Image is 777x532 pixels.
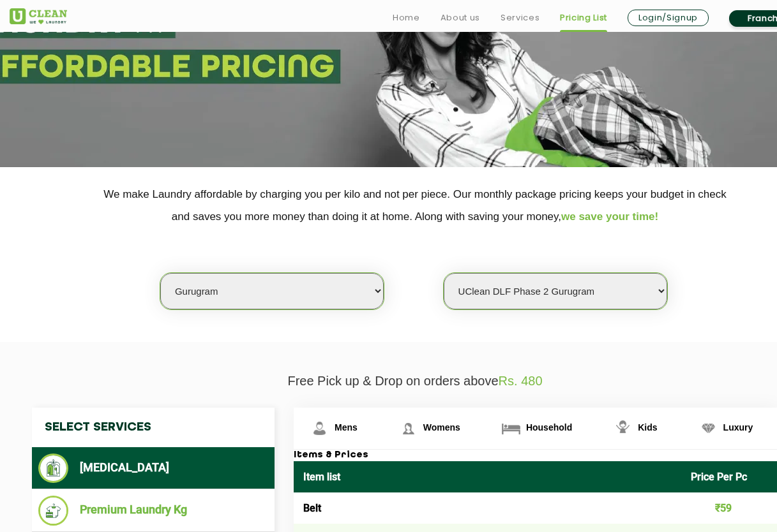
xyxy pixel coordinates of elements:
span: Luxury [723,422,753,432]
span: Kids [638,422,657,432]
th: Item list [294,461,681,492]
span: Rs. 480 [499,374,543,388]
img: Dry Cleaning [38,454,68,483]
span: we save your time! [561,211,658,223]
span: Womens [423,422,460,432]
td: Belt [294,492,681,524]
img: Premium Laundry Kg [38,496,68,526]
a: Services [501,10,539,26]
h4: Select Services [32,408,275,447]
img: UClean Laundry and Dry Cleaning [10,8,67,24]
img: Kids [612,417,634,440]
a: Pricing List [560,10,607,26]
img: Mens [308,417,331,440]
a: Home [393,10,420,26]
span: Household [526,422,572,432]
li: [MEDICAL_DATA] [38,454,268,483]
img: Luxury [697,417,720,440]
img: Household [500,417,522,440]
a: Login/Signup [628,10,709,26]
a: About us [441,10,480,26]
img: Womens [397,417,419,440]
span: Mens [335,422,358,432]
li: Premium Laundry Kg [38,496,268,526]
